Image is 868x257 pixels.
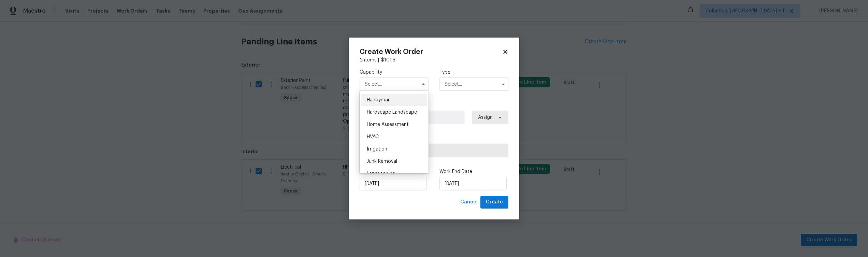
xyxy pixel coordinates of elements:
[439,77,508,91] input: Select...
[367,171,395,183] span: Landscaping Maintenance
[360,102,508,109] label: Work Order Manager
[367,98,391,102] span: Handyman
[480,196,508,209] button: Create
[478,114,493,121] span: Assign
[360,177,427,190] input: M/D/YYYY
[381,58,395,62] span: $ 101.5
[439,69,508,76] label: Type
[360,57,508,63] div: 2 items |
[439,168,508,175] label: Work End Date
[360,135,508,142] label: Trade Partner
[360,77,429,91] input: Select...
[460,198,478,206] span: Cancel
[360,48,502,55] h2: Create Work Order
[419,80,428,88] button: Hide options
[367,122,409,127] span: Home Assessment
[367,110,417,115] span: Hardscape Landscape
[360,69,429,76] label: Capability
[367,147,387,152] span: Irrigation
[365,147,503,154] span: Select trade partner
[367,159,397,164] span: Junk Removal
[458,196,480,209] button: Cancel
[367,134,379,139] span: HVAC
[499,80,507,88] button: Show options
[486,198,503,206] span: Create
[439,177,507,190] input: M/D/YYYY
